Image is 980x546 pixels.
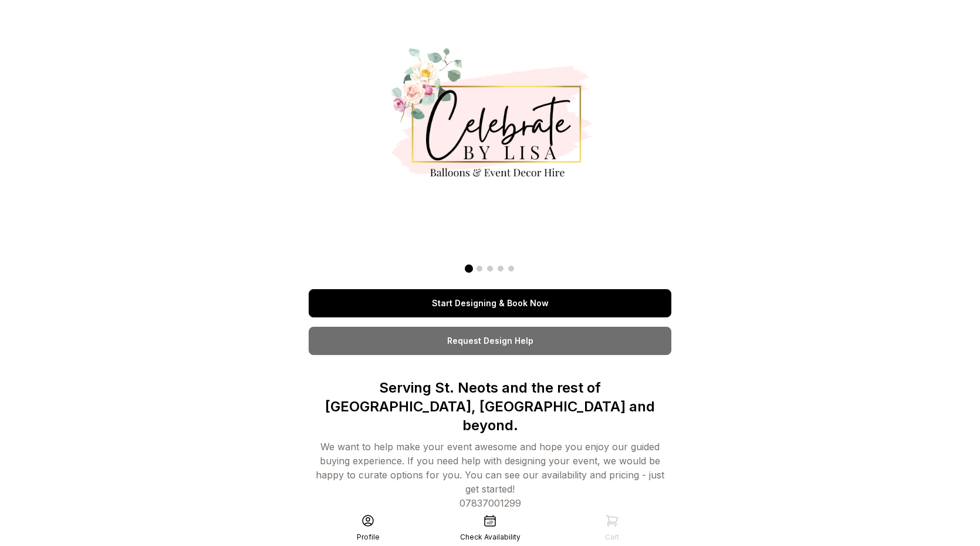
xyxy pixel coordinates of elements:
[357,532,380,542] div: Profile
[460,532,521,542] div: Check Availability
[605,532,619,542] div: Cart
[309,327,671,355] a: Request Design Help
[309,378,671,435] p: Serving St. Neots and the rest of [GEOGRAPHIC_DATA], [GEOGRAPHIC_DATA] and beyond.
[309,289,671,317] a: Start Designing & Book Now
